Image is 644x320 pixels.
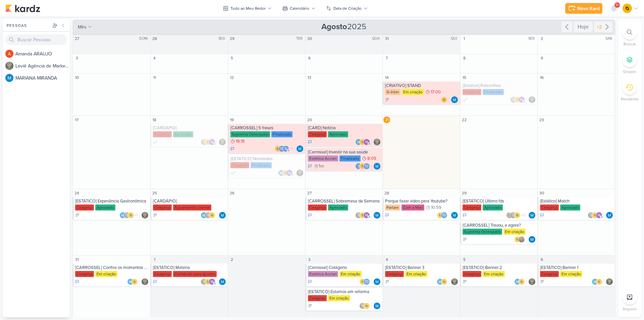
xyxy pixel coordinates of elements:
[363,278,370,285] div: Thais de carvalho
[306,117,313,123] div: 20
[95,271,117,277] div: Em criação
[236,139,245,144] span: 19:15
[339,271,362,277] div: Em criação
[365,165,369,168] p: Td
[205,139,211,145] img: IDBOX - Agência de Design
[461,35,468,42] div: 1
[595,24,603,31] div: +2
[134,213,138,218] span: +1
[363,212,370,219] div: mlegnaioli@gmail.com
[374,139,380,145] div: Responsável: Leviê Agência de Marketing Digital
[463,237,467,242] div: A Fazer
[286,170,293,176] div: mlegnaioli@gmail.com
[219,212,226,219] img: MARIANA MIRANDA
[219,278,226,285] img: MARIANA MIRANDA
[355,212,362,219] img: Leviê Agência de Marketing Digital
[506,212,527,219] div: Colaboradores: Sarah Violante, Leviê Agência de Marketing Digital, IDBOX - Agência de Design, mle...
[73,190,80,196] div: 24
[5,22,51,29] div: Pessoas
[565,3,602,14] button: Novo Kard
[383,190,390,196] div: 28
[401,204,424,211] div: Com a Mari
[229,256,235,263] div: 2
[588,212,604,219] div: Colaboradores: Leviê Agência de Marketing Digital, IDBOX - Agência de Design, mlegnaioli@gmail.com
[374,303,380,309] img: MARIANA MIRANDA
[201,278,217,285] div: Colaboradores: Leviê Agência de Marketing Digital, IDBOX - Agência de Design, mlegnaioli@gmail.com
[463,279,467,284] div: A Fazer
[308,295,327,301] div: Ceagesp
[73,256,80,263] div: 31
[282,145,289,152] div: rolimaba30@gmail.com
[461,190,468,196] div: 29
[308,304,313,308] div: A Fazer
[385,97,390,102] div: A Fazer
[365,280,369,284] p: Td
[374,303,380,309] div: Responsável: MARIANA MIRANDA
[306,74,313,81] div: 13
[538,117,545,123] div: 23
[75,265,149,270] div: [CARROSSEL] Confira os momentos especiais do nosso Festival de Sopas
[151,74,158,81] div: 11
[405,271,427,277] div: Em criação
[321,21,366,32] span: 2025
[308,125,381,131] div: [CARD] Notícia
[461,55,468,61] div: 8
[131,278,138,285] img: IDBOX - Agência de Design
[374,212,380,219] img: MARIANA MIRANDA
[510,96,527,103] div: Colaboradores: Leviê Agência de Marketing Digital, IDBOX - Agência de Design, mlegnaioli@gmail.com
[363,139,370,145] div: mlegnaioli@gmail.com
[142,212,148,219] div: Responsável: Leviê Agência de Marketing Digital
[308,139,312,145] div: Em Andamento
[385,265,459,270] div: [ESTÁTICO] Banner 3
[209,212,215,219] img: IDBOX - Agência de Design
[529,278,535,285] img: Leviê Agência de Marketing Digital
[328,131,348,137] div: Aprovado
[538,35,545,42] div: 2
[463,204,481,211] div: Ceagesp
[385,271,404,277] div: Ceagesp
[359,278,372,285] div: Colaboradores: IDBOX - Agência de Design, Thais de carvalho
[297,170,303,176] div: Responsável: Leviê Agência de Marketing Digital
[355,212,372,219] div: Colaboradores: Leviê Agência de Marketing Digital, IDBOX - Agência de Design, mlegnaioli@gmail.com
[365,214,368,217] p: m
[127,278,134,285] img: MARIANA MIRANDA
[308,279,312,284] div: Em Andamento
[529,212,535,219] img: MARIANA MIRANDA
[229,117,235,123] div: 19
[201,212,217,219] div: Colaboradores: MARIANA MIRANDA, Leviê Agência de Marketing Digital, IDBOX - Agência de Design
[73,117,80,123] div: 17
[308,155,338,162] div: Estética Acciari
[139,36,150,41] div: DOM
[529,236,535,243] div: Responsável: MARIANA MIRANDA
[623,68,636,75] p: Grupos
[209,278,215,285] div: mlegnaioli@gmail.com
[385,213,389,218] div: Em Andamento
[75,213,80,218] div: A Fazer
[451,36,459,41] div: QUI
[483,89,504,95] div: Finalizado
[282,170,289,176] img: IDBOX - Agência de Design
[374,139,380,145] img: Leviê Agência de Marketing Digital
[274,145,294,152] div: Colaboradores: IDBOX - Agência de Design, Thais de carvalho, rolimaba30@gmail.com, Eduardo Rodrig...
[359,163,366,170] img: IDBOX - Agência de Design
[383,117,390,123] div: 21
[211,280,213,284] p: m
[201,278,207,285] img: Leviê Agência de Marketing Digital
[538,256,545,263] div: 6
[308,198,381,204] div: [CARROSSEL] Sobremesa da Semana
[15,50,70,57] div: A m a n d a A R A U J O
[520,98,523,102] p: m
[538,74,545,81] div: 16
[463,223,536,228] div: [CARROSSEL] Travou, e agora?
[5,74,13,82] img: MARIANA MIRANDA
[514,236,527,243] div: Colaboradores: IDBOX - Agência de Design, Eduardo Rodrigues Campos
[383,55,390,61] div: 7
[540,204,559,211] div: Ceagesp
[529,236,535,243] img: MARIANA MIRANDA
[280,147,284,151] p: Td
[598,214,600,217] p: m
[441,212,447,219] div: Thais de carvalho
[461,117,468,123] div: 22
[5,62,13,70] img: Leviê Agência de Marketing Digital
[205,278,211,285] img: IDBOX - Agência de Design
